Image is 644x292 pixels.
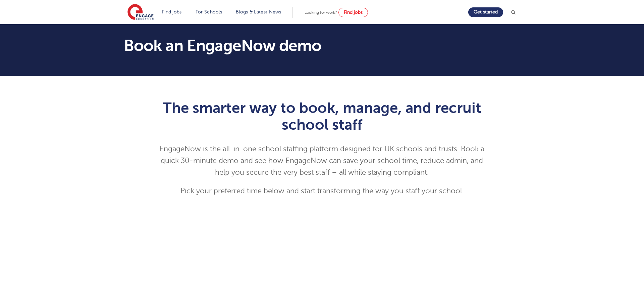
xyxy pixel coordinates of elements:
[236,9,281,14] a: Blogs & Latest News
[127,4,154,21] img: Engage Education
[162,9,182,14] a: Find jobs
[305,10,337,15] span: Looking for work?
[124,38,385,54] h1: Book an EngageNow demo
[158,143,487,178] p: EngageNow is the all-in-one school staffing platform designed for UK schools and trusts. Book a q...
[196,9,222,14] a: For Schools
[468,7,503,17] a: Get started
[158,99,487,133] h1: The smarter way to book, manage, and recruit school staff
[338,8,368,17] a: Find jobs
[158,185,487,197] p: Pick your preferred time below and start transforming the way you staff your school.
[344,10,363,15] span: Find jobs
